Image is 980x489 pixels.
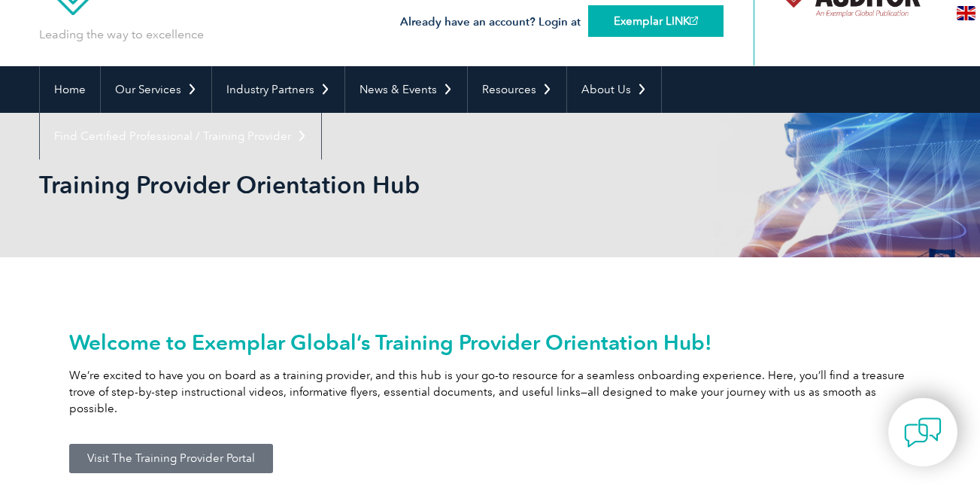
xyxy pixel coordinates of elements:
a: About Us [567,66,661,113]
a: Industry Partners [212,66,344,113]
p: Leading the way to excellence [39,26,204,43]
h3: Already have an account? Login at [400,13,724,32]
a: Find Certified Professional / Training Provider [40,113,321,159]
p: We’re excited to have you on board as a training provider, and this hub is your go-to resource fo... [69,367,912,417]
img: open_square.png [690,17,698,25]
a: Resources [468,66,566,113]
a: Our Services [101,66,211,113]
a: Visit The Training Provider Portal [69,444,273,473]
h2: Welcome to Exemplar Global’s Training Provider Orientation Hub! [69,330,912,354]
img: en [957,6,975,20]
a: Exemplar LINK [588,5,724,37]
h2: Training Provider Orientation Hub [39,173,671,197]
a: News & Events [345,66,467,113]
span: Visit The Training Provider Portal [87,453,255,464]
img: contact-chat.png [904,414,942,451]
a: Home [40,66,100,113]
